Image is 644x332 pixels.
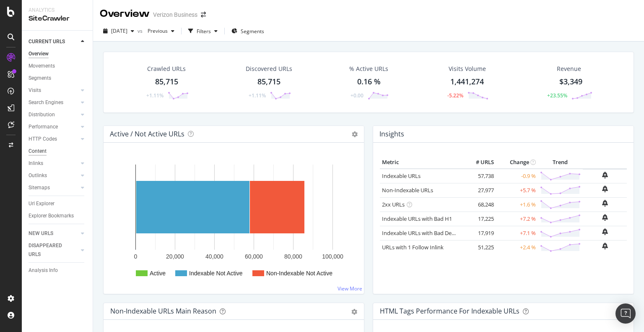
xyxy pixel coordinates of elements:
div: Overview [29,50,49,58]
div: Content [29,147,47,156]
div: Verizon Business [153,10,197,19]
div: Crawled URLs [147,65,186,73]
button: Segments [228,24,267,38]
a: View More [338,285,362,292]
a: Visits [29,86,78,95]
td: +7.2 % [496,212,538,226]
div: 85,715 [257,76,280,87]
div: SiteCrawler [29,14,86,24]
th: Trend [538,156,583,169]
span: Revenue [557,65,581,73]
i: Options [352,131,358,137]
div: +0.00 [351,92,364,99]
text: 20,000 [166,253,184,260]
text: 60,000 [245,253,263,260]
div: 1,441,274 [450,76,484,87]
div: CURRENT URLS [29,37,65,46]
div: bell-plus [602,214,608,221]
div: DISAPPEARED URLS [29,241,71,259]
td: -0.9 % [496,169,538,183]
a: Indexable URLs [382,172,421,180]
th: Change [496,156,538,169]
th: Metric [380,156,462,169]
a: Overview [29,50,87,58]
text: 100,000 [322,253,343,260]
td: +2.4 % [496,240,538,254]
a: Sitemaps [29,183,78,192]
div: Inlinks [29,159,43,168]
a: CURRENT URLS [29,37,78,46]
a: Outlinks [29,171,78,180]
div: +1.11% [249,92,266,99]
text: 80,000 [284,253,302,260]
svg: A chart. [110,156,357,287]
div: bell-plus [602,186,608,192]
text: 0 [134,253,138,260]
div: HTML Tags Performance for Indexable URLs [380,307,519,315]
a: 2xx URLs [382,201,405,208]
a: Distribution [29,110,78,119]
td: 57,738 [462,169,496,183]
button: Filters [185,24,221,38]
div: Discovered URLs [246,65,292,73]
td: 17,225 [462,212,496,226]
a: Explorer Bookmarks [29,212,87,220]
div: HTTP Codes [29,135,57,144]
div: Open Intercom Messenger [615,303,636,324]
div: Analytics [29,7,86,14]
text: Active [150,270,166,277]
div: 85,715 [155,76,178,87]
div: Overview [100,7,150,21]
a: Segments [29,74,87,83]
span: $3,349 [559,76,582,86]
div: +23.55% [547,92,567,99]
div: Distribution [29,110,55,119]
text: 40,000 [205,253,223,260]
span: Segments [241,28,264,35]
a: Indexable URLs with Bad H1 [382,215,452,222]
div: Filters [197,28,211,35]
a: Inlinks [29,159,78,168]
a: URLs with 1 Follow Inlink [382,243,444,251]
a: NEW URLS [29,229,78,238]
div: +1.11% [146,92,164,99]
a: Non-Indexable URLs [382,186,433,194]
button: Previous [144,24,178,38]
text: Indexable Not Active [189,270,243,277]
h4: Active / Not Active URLs [110,128,184,140]
h4: Insights [379,128,404,140]
div: Movements [29,62,55,71]
span: Previous [144,27,168,34]
div: bell-plus [602,172,608,178]
div: arrow-right-arrow-left [201,12,206,18]
div: Non-Indexable URLs Main Reason [110,307,216,315]
th: # URLS [462,156,496,169]
div: Visits Volume [449,65,486,73]
div: gear [351,309,357,315]
div: Performance [29,123,58,131]
td: 51,225 [462,240,496,254]
div: % Active URLs [349,65,388,73]
div: bell-plus [602,243,608,249]
div: Explorer Bookmarks [29,212,74,220]
td: 17,919 [462,226,496,240]
td: 68,248 [462,197,496,212]
text: Non-Indexable Not Active [266,270,332,277]
div: bell-plus [602,200,608,207]
td: 27,977 [462,183,496,197]
div: Search Engines [29,98,63,107]
div: Segments [29,74,51,83]
td: +5.7 % [496,183,538,197]
span: 2025 Aug. 26th [111,27,127,34]
div: Outlinks [29,171,47,180]
div: Visits [29,86,41,95]
a: HTTP Codes [29,135,78,144]
div: NEW URLS [29,229,53,238]
div: bell-plus [602,228,608,235]
div: Sitemaps [29,183,50,192]
div: Url Explorer [29,199,55,208]
a: Url Explorer [29,199,87,208]
a: Performance [29,123,78,131]
a: Search Engines [29,98,78,107]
